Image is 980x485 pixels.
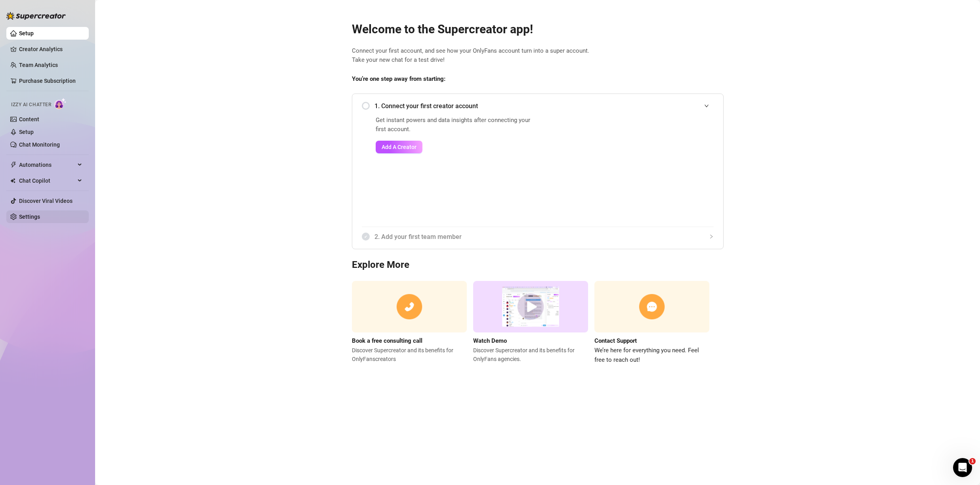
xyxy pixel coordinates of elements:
[473,281,588,365] a: Watch DemoDiscover Supercreator and its benefits for OnlyFans agencies.
[352,281,467,365] a: Book a free consulting callDiscover Supercreator and its benefits for OnlyFanscreators
[11,101,51,109] span: Izzy AI Chatter
[362,227,714,246] div: 2. Add your first team member
[969,458,976,464] span: 1
[19,174,75,187] span: Chat Copilot
[374,232,714,242] span: 2. Add your first team member
[10,162,17,168] span: thunderbolt
[953,458,972,477] iframe: Intercom live chat
[704,103,709,108] span: expanded
[473,337,507,344] strong: Watch Demo
[19,214,40,220] a: Settings
[709,234,714,239] span: collapsed
[362,96,714,116] div: 1. Connect your first creator account
[19,78,76,84] a: Purchase Subscription
[594,337,637,344] strong: Contact Support
[54,98,67,109] img: AI Chatter
[352,281,467,333] img: consulting call
[19,62,58,68] a: Team Analytics
[352,22,724,37] h2: Welcome to the Supercreator app!
[376,116,535,134] span: Get instant powers and data insights after connecting your first account.
[352,75,445,82] strong: You’re one step away from starting:
[352,259,724,271] h3: Explore More
[352,346,467,363] span: Discover Supercreator and its benefits for OnlyFans creators
[473,281,588,333] img: supercreator demo
[19,30,34,36] a: Setup
[382,144,416,150] span: Add A Creator
[6,12,66,20] img: logo-BBDzfeDw.svg
[19,141,60,148] a: Chat Monitoring
[594,281,709,333] img: contact support
[19,116,39,122] a: Content
[19,158,75,171] span: Automations
[473,346,588,363] span: Discover Supercreator and its benefits for OnlyFans agencies.
[10,178,15,183] img: Chat Copilot
[376,141,422,153] button: Add A Creator
[555,116,714,217] iframe: Add Creators
[19,43,82,55] a: Creator Analytics
[352,337,422,344] strong: Book a free consulting call
[374,101,714,111] span: 1. Connect your first creator account
[19,129,34,135] a: Setup
[376,141,535,153] a: Add A Creator
[352,46,724,65] span: Connect your first account, and see how your OnlyFans account turn into a super account. Take you...
[19,198,73,204] a: Discover Viral Videos
[594,346,709,365] span: We’re here for everything you need. Feel free to reach out!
